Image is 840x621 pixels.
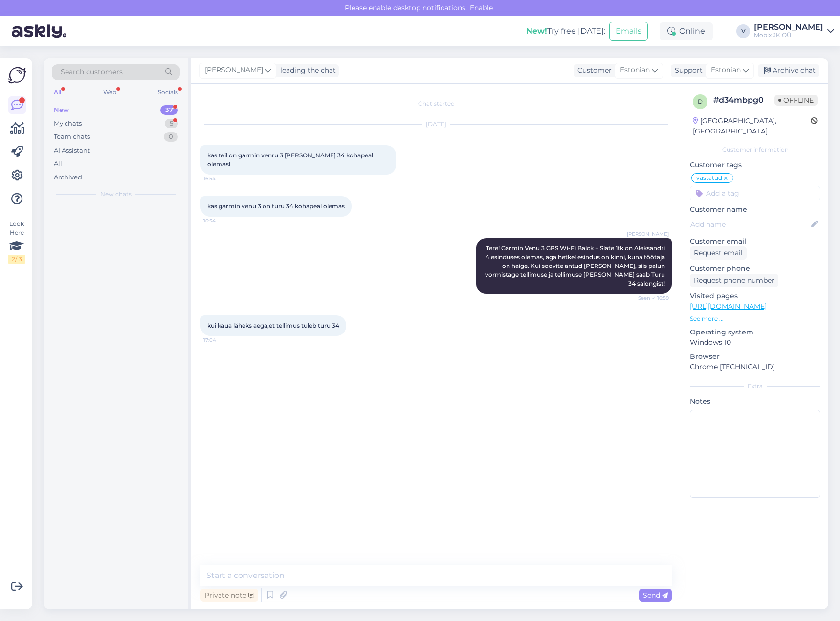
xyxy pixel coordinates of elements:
span: [PERSON_NAME] [627,230,669,238]
button: Emails [609,22,648,41]
div: All [52,86,63,99]
a: [PERSON_NAME]Mobix JK OÜ [754,23,834,39]
div: Look Here [8,220,25,264]
div: Web [101,86,118,99]
div: Try free [DATE]: [526,25,605,37]
div: 37 [160,105,178,115]
p: Operating system [690,327,820,337]
div: My chats [54,119,82,129]
p: Windows 10 [690,337,820,348]
img: Askly Logo [8,66,26,85]
p: Browser [690,352,820,362]
div: leading the chat [276,66,336,76]
div: 0 [164,132,178,142]
span: kui kaua läheks aega,et tellimus tuleb turu 34 [207,322,339,329]
div: New [54,105,69,115]
div: Extra [690,382,820,391]
p: Customer email [690,236,820,246]
span: Enable [467,3,496,12]
span: 16:54 [203,175,240,182]
span: Send [643,591,668,599]
p: Notes [690,397,820,407]
p: Customer name [690,204,820,215]
div: Socials [156,86,180,99]
div: Archive chat [758,64,819,77]
div: # d34mbpg0 [713,94,774,106]
div: 2 / 3 [8,255,25,264]
span: [PERSON_NAME] [205,65,263,76]
span: d [698,98,703,105]
span: Estonian [711,65,741,76]
div: All [54,159,62,169]
div: V [736,24,750,38]
div: Private note [200,589,258,602]
p: Customer tags [690,160,820,170]
p: Chrome [TECHNICAL_ID] [690,362,820,372]
div: Team chats [54,132,90,142]
span: kas teil on garmin venru 3 [PERSON_NAME] 34 kohapeal olemasl [207,152,375,168]
b: New! [526,26,547,36]
span: Tere! Garmin Venu 3 GPS Wi-Fi Balck + Slate 1tk on Aleksandri 4 esinduses olemas, aga hetkel esin... [485,244,666,287]
div: 5 [165,119,178,129]
div: Customer information [690,145,820,154]
div: Customer [574,66,612,76]
div: [GEOGRAPHIC_DATA], [GEOGRAPHIC_DATA] [693,116,811,136]
div: Request phone number [690,274,778,287]
span: kas garmin venu 3 on turu 34 kohapeal olemas [207,202,345,210]
p: See more ... [690,314,820,323]
div: Support [671,66,703,76]
input: Add a tag [690,186,820,200]
div: [DATE] [200,120,672,129]
span: New chats [100,190,132,199]
input: Add name [690,219,809,230]
div: Request email [690,246,747,260]
span: Search customers [61,67,123,77]
span: Offline [774,95,818,106]
span: Seen ✓ 16:59 [632,294,669,302]
p: Visited pages [690,291,820,301]
div: Chat started [200,99,672,108]
div: Online [660,22,713,40]
div: Mobix JK OÜ [754,31,823,39]
div: Archived [54,173,82,182]
span: 16:54 [203,217,240,224]
a: [URL][DOMAIN_NAME] [690,302,767,310]
div: [PERSON_NAME] [754,23,823,31]
span: vastatud [696,175,722,181]
span: 17:04 [203,336,240,344]
span: Estonian [620,65,650,76]
div: AI Assistant [54,146,90,155]
p: Customer phone [690,264,820,274]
